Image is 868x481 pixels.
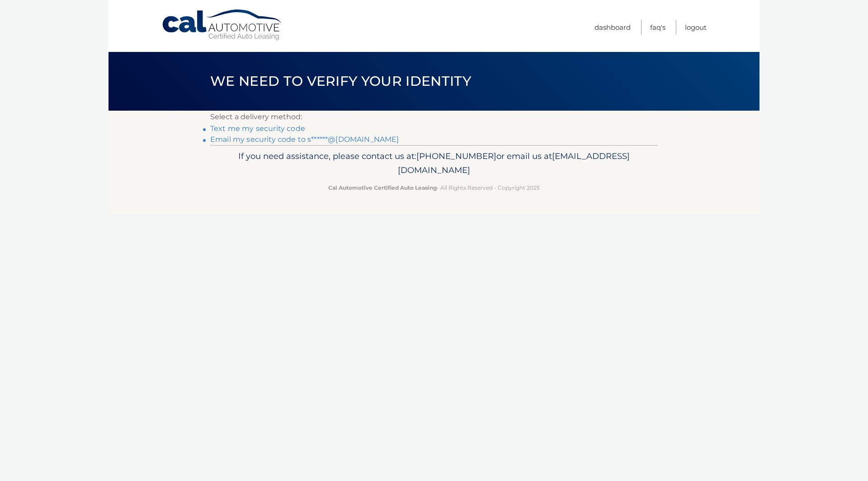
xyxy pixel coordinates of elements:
[210,73,471,89] span: We need to verify your identity
[216,183,652,192] p: - All Rights Reserved - Copyright 2025
[216,149,652,178] p: If you need assistance, please contact us at: or email us at
[650,20,665,35] a: FAQ's
[328,184,437,191] strong: Cal Automotive Certified Auto Leasing
[210,111,658,123] p: Select a delivery method:
[416,151,496,161] span: [PHONE_NUMBER]
[210,135,399,144] a: Email my security code to s******@[DOMAIN_NAME]
[594,20,631,35] a: Dashboard
[161,9,283,41] a: Cal Automotive
[210,124,305,133] a: Text me my security code
[685,20,707,35] a: Logout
